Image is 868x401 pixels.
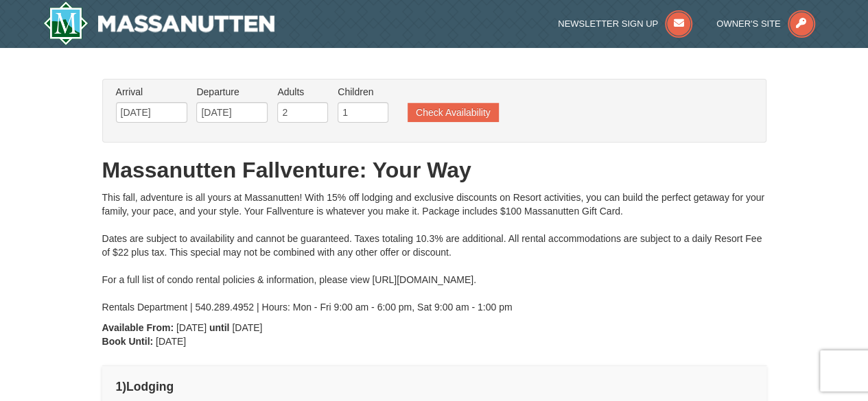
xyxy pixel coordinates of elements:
label: Departure [196,85,268,99]
span: Owner's Site [716,19,781,29]
a: Newsletter Sign Up [558,19,692,29]
span: ) [122,380,126,393]
div: This fall, adventure is all yours at Massanutten! With 15% off lodging and exclusive discounts on... [102,191,766,314]
a: Massanutten Resort [43,1,275,45]
h1: Massanutten Fallventure: Your Way [102,156,766,184]
span: Newsletter Sign Up [558,19,658,29]
label: Adults [277,85,328,99]
button: Check Availability [408,103,499,122]
span: [DATE] [176,322,207,333]
span: [DATE] [156,336,186,347]
strong: Available From: [102,322,174,333]
label: Children [338,85,388,99]
span: [DATE] [232,322,262,333]
label: Arrival [116,85,187,99]
img: Massanutten Resort Logo [43,1,275,45]
strong: until [209,322,230,333]
strong: Book Until: [102,336,154,347]
h4: 1 Lodging [116,380,753,393]
a: Owner's Site [716,19,815,29]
